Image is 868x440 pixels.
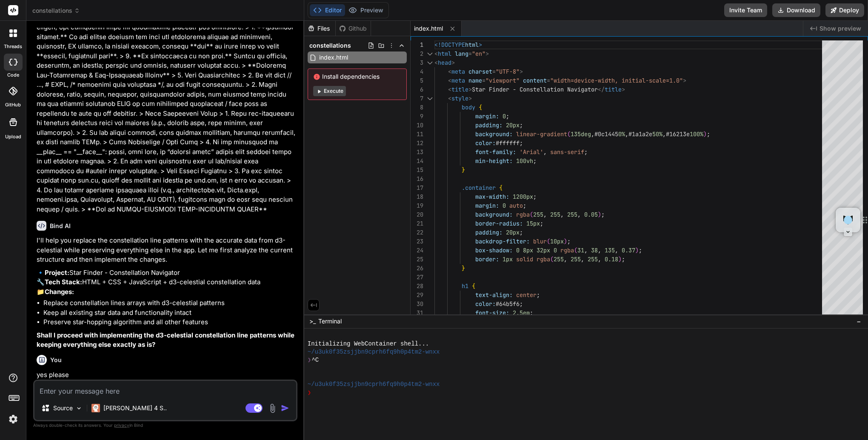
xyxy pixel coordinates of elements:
li: Preserve star-hopping algorithm and all other features [43,317,296,327]
span: constellations [309,41,351,50]
span: ; [567,237,571,245]
span: content [523,77,547,84]
div: Files [304,24,335,33]
span: #16213e [666,130,690,138]
span: Show preview [819,24,861,33]
span: − [857,317,861,326]
span: < [448,94,451,102]
span: 0.37 [622,246,635,254]
button: Invite Team [724,3,767,17]
div: Github [336,24,371,33]
strong: Project: [45,269,69,277]
span: title [605,86,622,93]
span: > [683,77,686,84]
div: 20 [411,210,423,219]
div: 6 [411,85,423,94]
span: , [543,148,547,156]
div: 18 [411,192,423,201]
span: 255 [571,255,581,263]
span: ) [703,130,707,138]
span: color: [475,300,496,308]
h6: You [50,356,62,364]
label: Upload [5,133,21,140]
span: , [564,255,567,263]
span: , [598,255,601,263]
span: ; [601,211,605,218]
span: background: [475,211,513,218]
span: #ffffff [496,139,520,147]
span: </ [598,86,605,93]
strong: Shall I proceed with implementing the d3-celestial constellation line patterns while keeping ever... [37,331,296,349]
span: , [584,246,588,254]
span: meta [451,77,465,84]
span: backdrop-filter: [475,237,530,245]
span: 2.5em [513,309,530,317]
p: Always double-check its answers. Your in Bind [33,421,297,429]
span: 255 [533,211,543,218]
span: Install dependencies [313,72,401,81]
span: ( [574,246,577,254]
div: 12 [411,139,423,148]
span: name [468,77,482,84]
span: ❯ [308,389,312,397]
span: ; [584,148,588,156]
div: 21 [411,219,423,228]
div: Click to collapse the range. [424,49,435,58]
button: − [855,314,863,328]
span: margin: [475,202,499,209]
span: center [516,291,537,299]
span: 20px [506,121,520,129]
span: } [462,264,465,272]
div: 24 [411,246,423,255]
span: padding: [475,121,503,129]
img: Claude 4 Sonnet [91,404,100,412]
span: 20px [506,229,520,236]
span: 50% [652,130,662,138]
span: { [499,184,503,191]
span: border: [475,255,499,263]
label: code [7,71,19,79]
span: color: [475,139,496,147]
span: < [434,50,438,57]
span: background: [475,130,513,138]
div: 2 [411,49,423,58]
span: 135deg [571,130,591,138]
div: Click to collapse the range. [424,94,435,103]
span: html [438,50,451,57]
img: icon [281,404,289,412]
li: Replace constellation lines arrays with d3-celestial patterns [43,298,296,308]
div: 4 [411,67,423,76]
span: box-shadow: [475,246,513,254]
span: 0 [503,112,506,120]
div: 27 [411,273,423,282]
button: Preview [345,4,387,16]
button: Editor [310,4,345,16]
div: 8 [411,103,423,112]
div: 3 [411,58,423,67]
button: Deploy [825,3,864,17]
span: ; [530,309,533,317]
span: 8px [523,246,533,254]
span: < [448,68,451,75]
p: Source [53,404,73,412]
strong: Changes: [45,288,74,296]
span: rgba [560,246,574,254]
img: Pick Models [75,405,83,412]
p: 🔹 Star Finder - Constellation Navigator 🔧 HTML + CSS + JavaScript + d3-celestial constellation da... [37,268,296,297]
span: , [615,246,618,254]
span: ; [520,139,523,147]
div: 28 [411,282,423,291]
span: "viewport" [485,77,520,84]
p: I'll help you replace the constellation line patterns with the accurate data from d3-celestial wh... [37,236,296,265]
div: 10 [411,121,423,130]
span: charset [468,68,492,75]
span: } [462,166,465,174]
div: 17 [411,183,423,192]
span: >_ [309,317,316,326]
span: ~/u3uk0f35zsjjbn9cprh6fq9h0p4tm2-wnxx [308,380,440,389]
div: 30 [411,300,423,309]
span: #0c1445 [594,130,618,138]
span: ) [618,255,622,263]
span: 38 [591,246,598,254]
span: { [479,103,482,111]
